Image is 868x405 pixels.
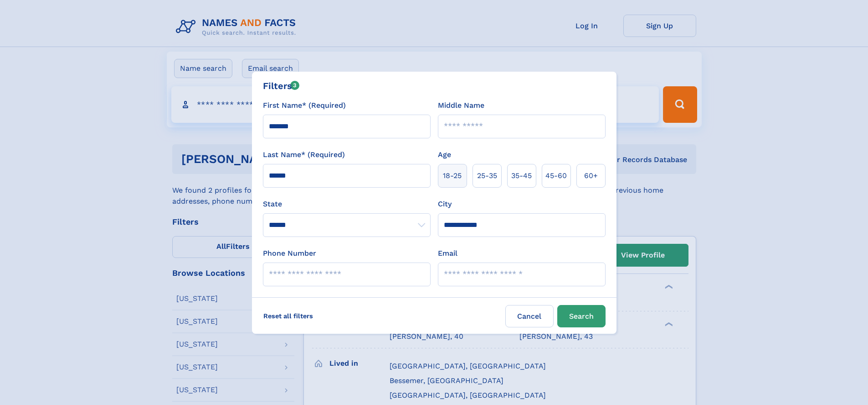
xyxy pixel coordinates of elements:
[557,305,606,327] button: Search
[438,149,451,160] label: Age
[584,170,598,181] span: 60+
[545,170,567,181] span: 45‑60
[443,170,462,181] span: 18‑25
[257,305,319,327] label: Reset all filters
[263,248,316,259] label: Phone Number
[511,170,532,181] span: 35‑45
[438,248,457,259] label: Email
[505,305,554,327] label: Cancel
[263,149,345,160] label: Last Name* (Required)
[263,100,346,111] label: First Name* (Required)
[438,199,452,210] label: City
[477,170,497,181] span: 25‑35
[438,100,484,111] label: Middle Name
[263,79,300,93] div: Filters
[263,199,431,210] label: State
